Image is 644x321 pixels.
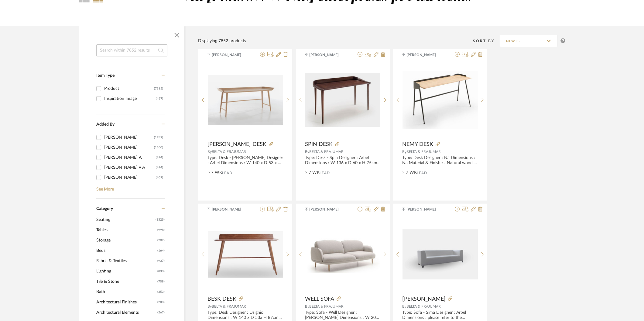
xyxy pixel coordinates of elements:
span: BELTA & FRAJUMAR [309,150,344,154]
span: BELTA & FRAJUMAR [309,305,344,308]
span: (283) [157,297,165,307]
img: NEMY DESK [402,71,478,128]
span: By [402,305,406,308]
span: (267) [157,308,165,317]
span: Item Type [96,73,115,78]
div: Type: Desk Designer : Na Dimensions : Na Material & Finishes: Natural wood, metal. Product descri... [402,155,478,166]
a: See More + [95,182,165,192]
div: (467) [156,94,163,103]
span: NEMY DESK [402,141,433,148]
div: (494) [156,163,163,172]
div: [PERSON_NAME] [104,143,154,152]
span: (1325) [156,215,165,225]
span: [PERSON_NAME] DESK [207,141,266,148]
input: Search within 7852 results [96,44,167,56]
span: Added By [96,122,115,127]
div: Type: Desk - [PERSON_NAME] Designer : Arbel Dimensions : W 140 x D 53 x H 78cm Material & Finishe... [207,155,283,166]
span: Fabric & Textiles [96,256,156,266]
span: Seating [96,215,154,225]
span: [PERSON_NAME] [309,52,348,58]
span: [PERSON_NAME] [212,207,250,212]
img: BESK DESK [208,231,283,278]
span: (708) [157,277,165,286]
span: By [207,305,212,308]
div: [PERSON_NAME] A [104,153,156,162]
div: Type: Desk - Spin Designer : Arbel Dimensions : W 136 x D 60 x H 75cm Material & Finishes: Desk m... [305,155,381,166]
span: [PERSON_NAME] [212,52,250,58]
span: Beds [96,245,156,256]
div: (409) [156,173,163,182]
div: Type: Sofa - Well Designer : [PERSON_NAME] Dimensions : W 200 x D 92 x H 85/ SH 40/ AH66/ Arm dep... [305,310,381,320]
span: Lighting [96,266,156,276]
span: By [305,150,309,154]
span: [PERSON_NAME] [406,207,445,212]
span: BESK DESK [207,296,236,302]
img: WELL SOFA [305,236,380,273]
span: Lead [417,171,427,175]
span: [PERSON_NAME] [309,207,348,212]
div: (1789) [154,133,163,142]
div: Sort By [473,38,500,44]
img: SPIN DESK [305,73,380,127]
div: [PERSON_NAME] V A [104,163,156,172]
span: Lead [320,171,330,175]
div: [PERSON_NAME] [104,133,154,142]
span: BELTA & FRAJUMAR [212,150,246,154]
span: > 7 WK [305,170,320,176]
span: (998) [157,225,165,235]
span: Tile & Stone [96,276,156,287]
span: Architectural Finishes [96,297,156,307]
span: Storage [96,235,156,245]
div: Product [104,84,154,93]
span: SPIN DESK [305,141,333,148]
button: Close [171,29,183,41]
span: BELTA & FRAJUMAR [406,150,441,154]
span: (353) [157,287,165,297]
div: (7385) [154,84,163,93]
span: (202) [157,235,165,245]
div: Displaying 7852 products [198,38,246,44]
img: SIMA SOFA [402,229,478,280]
span: (164) [157,246,165,255]
div: (874) [156,153,163,162]
span: BELTA & FRAJUMAR [212,305,246,308]
span: (833) [157,266,165,276]
span: WELL SOFA [305,296,334,302]
span: Tables [96,225,156,235]
span: Architectural Elements [96,307,156,318]
span: > 7 WK [207,170,222,176]
span: [PERSON_NAME] [402,296,446,302]
span: BELTA & FRAJUMAR [406,305,441,308]
div: (1500) [154,143,163,152]
span: Category [96,206,113,211]
div: Type: Desk Designer : Dsignio Dimensions : W 140 x D 53x H 87cm Material & Finishes: Desk made of... [207,310,283,320]
span: Lead [222,171,232,175]
span: > 7 WK [402,170,417,176]
span: By [402,150,406,154]
div: Inspiration Image [104,94,156,103]
div: [PERSON_NAME] [104,173,156,182]
img: ERLA DESK [208,75,283,125]
div: Type: Sofa - Sima Designer : Arbel Dimensions : please refer to the attached pdf for size options... [402,310,478,320]
span: Bath [96,287,156,297]
span: (937) [157,256,165,266]
span: By [305,305,309,308]
span: [PERSON_NAME] [406,52,445,58]
span: By [207,150,212,154]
